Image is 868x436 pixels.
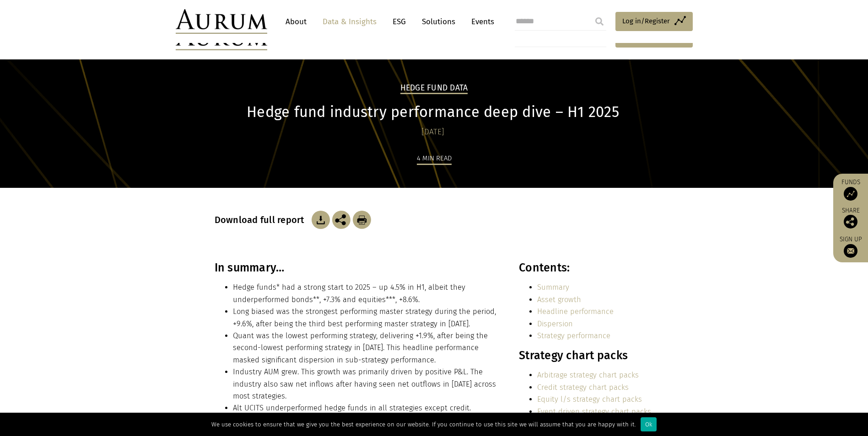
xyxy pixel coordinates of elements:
[838,178,863,201] a: Funds
[537,319,573,328] a: Dispersion
[537,283,569,292] a: Summary
[215,261,499,275] h3: In summary…
[622,16,670,27] span: Log in/Register
[537,395,642,404] a: Equity l/s strategy chart packs
[615,12,693,31] a: Log in/Register
[400,83,468,94] h2: Hedge Fund Data
[215,126,652,138] div: [DATE]
[844,187,857,201] img: Access Funds
[388,13,410,30] a: ESG
[519,349,651,362] h3: Strategy chart packs
[353,211,371,229] img: Download Article
[417,153,452,165] div: 4 min read
[233,282,499,306] li: Hedge funds* had a strong start to 2025 – up 4.5% in H1, albeit they underperformed bonds**, +7.3...
[838,207,863,229] div: Share
[838,235,863,258] a: Sign up
[233,402,499,414] li: Alt UCITS underperformed hedge funds in all strategies except credit.
[233,306,499,330] li: Long biased was the strongest performing master strategy during the period, +9.6%, after being th...
[519,261,651,275] h3: Contents:
[537,331,610,340] a: Strategy performance
[176,9,267,34] img: Aurum
[332,211,350,229] img: Share this post
[318,13,381,30] a: Data & Insights
[641,417,657,431] div: Ok
[312,211,330,229] img: Download Article
[281,13,311,30] a: About
[844,244,857,258] img: Sign up to our newsletter
[844,215,857,229] img: Share this post
[537,383,629,392] a: Credit strategy chart packs
[233,366,499,402] li: Industry AUM grew. This growth was primarily driven by positive P&L. The industry also saw net in...
[467,13,494,30] a: Events
[537,407,651,416] a: Event driven strategy chart packs
[537,371,639,379] a: Arbitrage strategy chart packs
[590,12,609,31] input: Submit
[537,307,614,316] a: Headline performance
[537,295,581,304] a: Asset growth
[233,330,499,366] li: Quant was the lowest performing strategy, delivering +1.9%, after being the second-lowest perform...
[417,13,460,30] a: Solutions
[215,214,309,225] h3: Download full report
[215,103,652,121] h1: Hedge fund industry performance deep dive – H1 2025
